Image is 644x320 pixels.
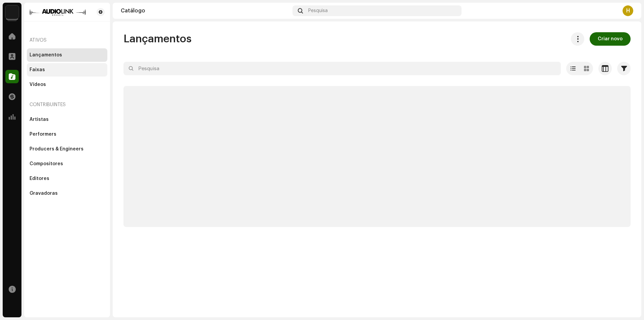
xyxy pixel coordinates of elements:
re-m-nav-item: Editores [27,172,107,185]
div: Performers [30,132,56,137]
re-m-nav-item: Producers & Engineers [27,142,107,156]
div: Lançamentos [30,52,62,58]
span: Pesquisa [308,8,328,13]
div: Compositores [30,161,63,167]
re-m-nav-item: Compositores [27,157,107,171]
img: 66658775-0fc6-4e6d-a4eb-175c1c38218d [30,8,86,16]
div: Artistas [30,117,49,122]
div: Vídeos [30,82,46,87]
re-a-nav-header: Ativos [27,32,107,48]
span: Criar novo [598,32,623,46]
img: 730b9dfe-18b5-4111-b483-f30b0c182d82 [5,5,19,19]
div: Catálogo [121,8,290,13]
div: Gravadoras [30,191,58,196]
button: Criar novo [590,32,631,46]
re-a-nav-header: Contribuintes [27,97,107,113]
div: Editores [30,176,49,181]
div: Faixas [30,67,45,73]
re-m-nav-item: Performers [27,128,107,141]
re-m-nav-item: Faixas [27,63,107,77]
re-m-nav-item: Artistas [27,113,107,126]
span: Lançamentos [123,32,192,46]
div: H [623,5,633,16]
div: Producers & Engineers [30,146,84,152]
re-m-nav-item: Gravadoras [27,187,107,200]
input: Pesquisa [123,62,561,75]
re-m-nav-item: Vídeos [27,78,107,91]
re-m-nav-item: Lançamentos [27,48,107,62]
